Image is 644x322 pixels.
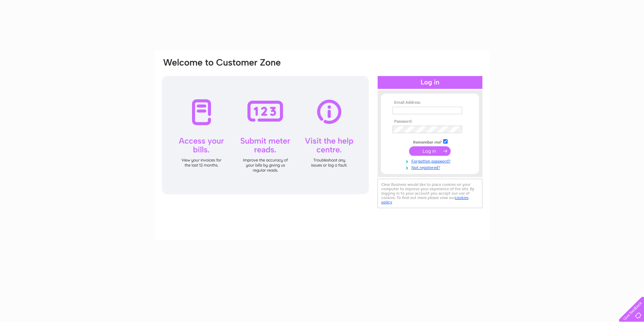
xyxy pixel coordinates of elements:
[391,100,469,105] th: Email Address:
[391,138,469,145] td: Remember me?
[391,119,469,124] th: Password:
[392,164,469,170] a: Not registered?
[381,195,469,204] a: cookies policy
[409,146,451,156] input: Submit
[378,179,482,208] div: Clear Business would like to place cookies on your computer to improve your experience of the sit...
[392,157,469,164] a: Forgotten password?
